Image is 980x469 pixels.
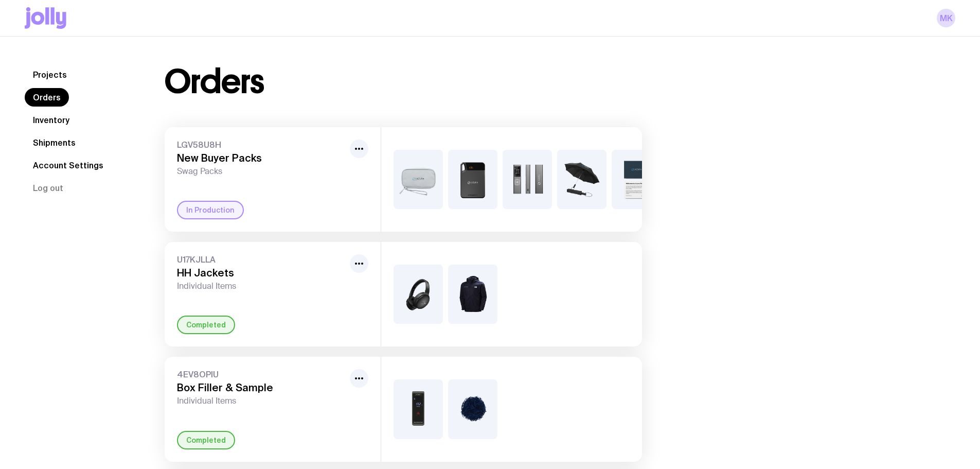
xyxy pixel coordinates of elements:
div: Completed [177,431,235,449]
a: Inventory [25,111,78,129]
span: U17KJLLA [177,254,346,265]
span: Individual Items [177,281,346,291]
h3: HH Jackets [177,267,346,279]
div: In Production [177,201,244,219]
a: MK [937,9,955,27]
h3: New Buyer Packs [177,152,346,164]
a: Projects [25,65,75,84]
a: Shipments [25,133,84,152]
a: Orders [25,88,69,107]
a: Account Settings [25,156,112,175]
span: 4EV8OPIU [177,369,346,379]
h3: Box Filler & Sample [177,381,346,394]
button: Log out [25,179,72,197]
span: Individual Items [177,396,346,406]
h1: Orders [165,65,264,98]
span: LGV58U8H [177,140,346,150]
span: Swag Packs [177,166,346,177]
div: Completed [177,316,235,334]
